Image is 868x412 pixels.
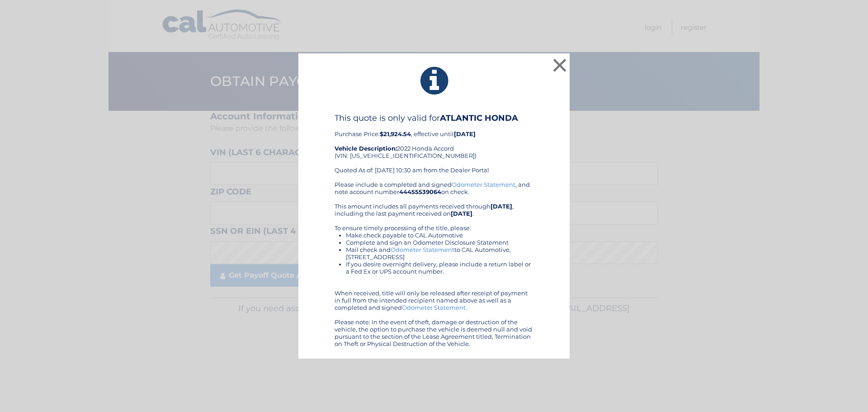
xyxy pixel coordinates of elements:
strong: Vehicle Description: [335,145,397,152]
b: [DATE] [454,130,476,137]
h4: This quote is only valid for [335,113,533,123]
a: Odometer Statement [452,181,515,188]
b: [DATE] [451,210,472,217]
li: Complete and sign an Odometer Disclosure Statement [346,239,533,246]
div: Purchase Price: , effective until 2022 Honda Accord (VIN: [US_VEHICLE_IDENTIFICATION_NUMBER]) Quo... [335,113,533,181]
button: × [551,56,569,74]
b: ATLANTIC HONDA [440,113,518,123]
b: [DATE] [491,203,512,210]
li: Make check payable to CAL Automotive [346,232,533,239]
b: $21,924.54 [380,130,411,137]
a: Odometer Statement [391,246,454,253]
li: If you desire overnight delivery, please include a return label or a Fed Ex or UPS account number. [346,260,533,275]
li: Mail check and to CAL Automotive, [STREET_ADDRESS] [346,246,533,260]
div: Please include a completed and signed , and note account number on check. This amount includes al... [335,181,533,347]
a: Odometer Statement [402,304,466,311]
b: 44455539064 [399,188,441,195]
